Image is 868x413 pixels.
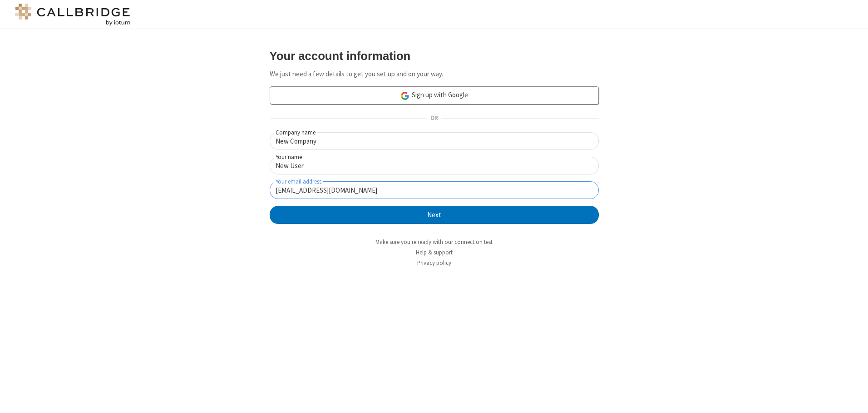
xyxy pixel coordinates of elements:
[416,249,453,256] a: Help & support
[14,4,132,25] img: logo@2x.png
[400,91,410,101] img: google-icon.png
[270,181,599,199] input: Your email address
[270,132,599,150] input: Company name
[270,157,599,174] input: Your name
[270,206,599,224] button: Next
[427,112,441,125] span: OR
[270,86,599,104] a: Sign up with Google
[270,69,599,80] p: We just need a few details to get you set up and on your way.
[375,238,493,246] a: Make sure you're ready with our connection test
[417,259,451,267] a: Privacy policy
[270,50,599,62] h3: Your account information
